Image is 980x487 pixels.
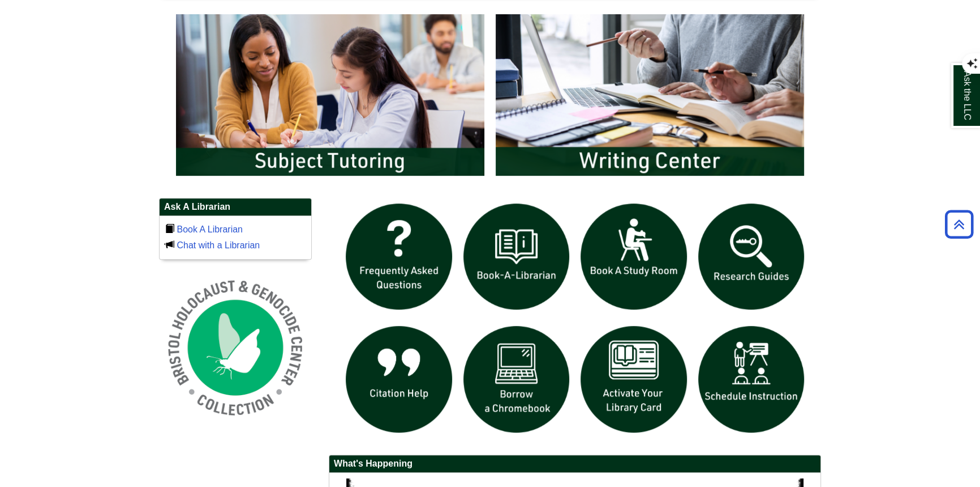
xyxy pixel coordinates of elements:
a: Back to Top [941,217,977,232]
img: activate Library Card icon links to form to activate student ID into library card [575,320,693,438]
img: citation help icon links to citation help guide page [340,320,458,438]
img: Borrow a chromebook icon links to the borrow a chromebook web page [458,320,575,438]
div: slideshow [340,198,810,443]
div: slideshow [170,9,810,186]
img: Book a Librarian icon links to book a librarian web page [458,198,575,316]
img: Writing Center Information [490,9,810,181]
img: book a study room icon links to book a study room web page [575,198,693,316]
img: Subject Tutoring Information [170,9,490,181]
a: Chat with a Librarian [177,240,260,250]
a: Book A Librarian [177,225,243,234]
img: Holocaust and Genocide Collection [159,271,312,424]
h2: Ask A Librarian [160,198,311,216]
img: For faculty. Schedule Library Instruction icon links to form. [693,320,810,438]
img: frequently asked questions [340,198,458,316]
img: Research Guides icon links to research guides web page [693,198,810,316]
h2: What's Happening [329,455,820,473]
